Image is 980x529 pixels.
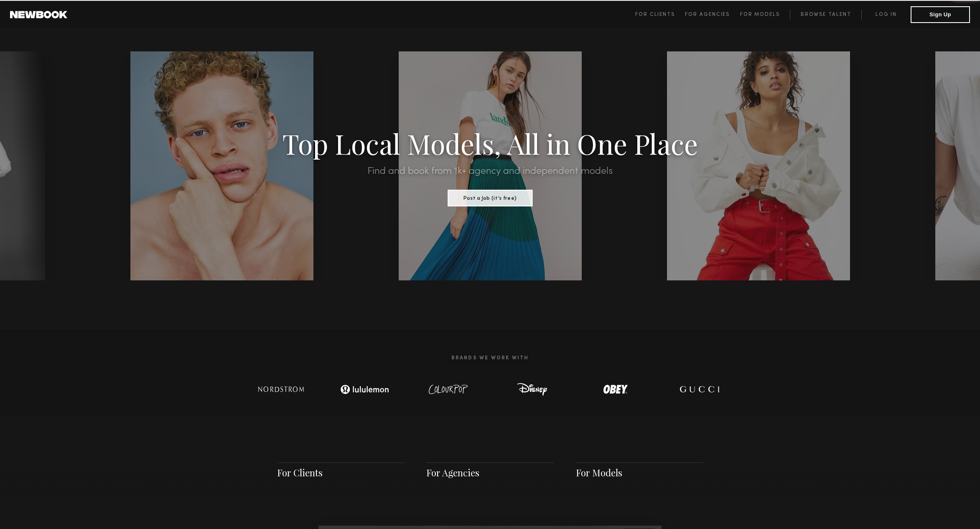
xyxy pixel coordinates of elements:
[635,12,675,17] span: For Clients
[685,12,730,17] span: For Agencies
[252,381,311,398] img: logo-nordstrom.svg
[421,381,476,398] img: logo-colour-pop.svg
[861,10,911,20] a: Log in
[740,12,780,17] span: For Models
[448,190,532,206] button: Post a Job (it’s free)
[911,6,970,23] button: Sign Up
[505,381,559,398] img: logo-disney.svg
[740,10,790,20] a: For Models
[277,466,323,479] a: For Clients
[576,466,622,479] a: For Models
[790,10,861,20] a: Browse Talent
[74,130,906,156] h1: Top Local Models, All in One Place
[426,466,479,479] a: For Agencies
[74,166,906,176] h2: Find and book from 1k+ agency and independent models
[588,381,643,398] img: logo-obey.svg
[672,381,726,398] img: logo-gucci.svg
[635,10,685,20] a: For Clients
[336,381,394,398] img: logo-lulu.svg
[685,10,740,20] a: For Agencies
[239,345,741,371] h2: Brands We Work With
[448,193,532,202] a: Post a Job (it’s free)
